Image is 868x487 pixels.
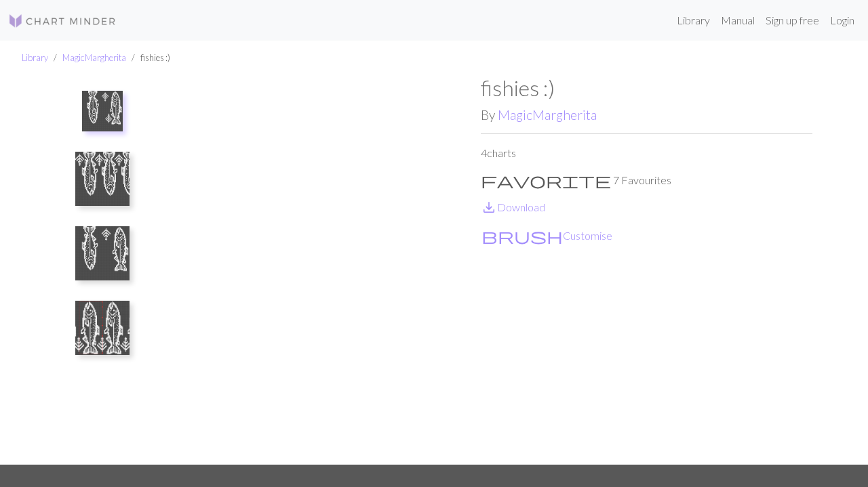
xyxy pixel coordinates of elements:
[671,7,715,34] a: Library
[149,75,481,465] img: fishies :)
[481,227,613,245] button: CustomiseCustomise
[481,107,812,123] h2: By
[825,7,860,34] a: Login
[498,107,597,123] a: MagicMargherita
[82,91,123,131] img: fishies :)
[481,145,812,161] p: 4 charts
[481,172,812,188] p: 7 Favourites
[481,199,497,215] i: Download
[481,172,611,188] i: Favourite
[75,226,130,280] img: right side up
[75,301,130,355] img: layout right side up
[75,152,130,206] img: layout upside down
[481,226,563,245] span: brush
[481,228,563,244] i: Customise
[715,7,760,34] a: Manual
[62,52,126,63] a: MagicMargherita
[22,52,48,63] a: Library
[481,171,611,190] span: favorite
[481,200,545,213] a: DownloadDownload
[760,7,825,34] a: Sign up free
[481,75,812,101] h1: fishies :)
[126,51,170,64] li: fishies :)
[8,13,117,29] img: Logo
[481,198,497,217] span: save_alt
